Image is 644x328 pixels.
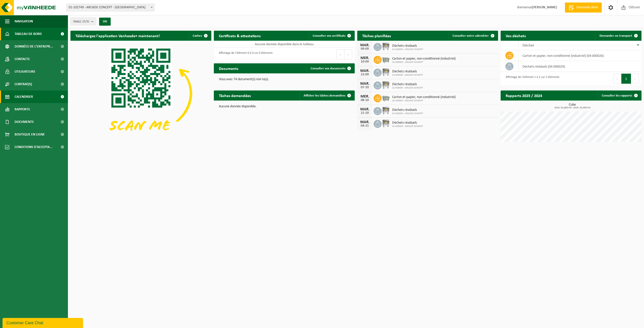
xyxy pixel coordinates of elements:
[307,63,354,73] a: Consulter vos documents
[453,34,489,37] span: Consulter votre calendrier
[519,61,641,72] td: déchets résiduels (04-000029)
[360,60,370,64] div: 10-09
[309,31,354,41] a: Consulter vos certificats
[392,44,423,48] span: Déchets résiduels
[360,95,370,99] div: MER.
[360,43,370,47] div: MAR.
[392,108,423,112] span: Déchets résiduels
[392,82,423,86] span: Déchets résiduels
[392,61,456,64] span: 02-008005 - ARCADE CONCEPT
[15,141,53,153] span: Conditions d'accepta...
[503,73,559,84] div: Affichage de l'élément 1 à 2 sur 2 éléments
[360,124,370,128] div: 04-11
[360,120,370,124] div: MAR.
[532,6,557,9] strong: [PERSON_NAME]
[15,28,42,40] span: Tableau de bord
[15,103,30,116] span: Rapports
[382,93,390,102] img: WB-2500-GAL-GY-01
[304,94,345,97] span: Afficher les tâches demandées
[15,15,33,28] span: Navigation
[360,69,370,73] div: MAR.
[382,81,390,89] img: WB-1100-GAL-GY-04
[392,86,423,89] span: 02-008005 - ARCADE CONCEPT
[599,34,632,37] span: Demander un transport
[392,48,423,51] span: 02-008005 - ARCADE CONCEPT
[214,41,355,48] td: Aucune donnée disponible dans le tableau
[67,4,154,11] span: 01-102749 - ARCADE CONCEPT - LIÈGE
[501,90,547,100] h2: Rapports 2025 / 2024
[522,43,534,48] span: Déchet
[15,65,35,78] span: Utilisateurs
[83,20,89,23] count: (5/5)
[189,31,211,41] button: Cachez
[392,125,423,128] span: 02-008005 - ARCADE CONCEPT
[214,90,256,100] h2: Tâches demandées
[70,41,211,146] img: Download de VHEPlus App
[15,116,34,128] span: Documents
[3,317,84,328] iframe: chat widget
[382,106,390,115] img: WB-1100-GAL-GY-04
[15,53,30,65] span: Contacts
[392,112,423,115] span: 02-008005 - ARCADE CONCEPT
[66,4,154,11] span: 01-102749 - ARCADE CONCEPT - LIÈGE
[392,95,456,99] span: Carton et papier, non-conditionné (industriel)
[382,119,390,128] img: WB-1100-GAL-GY-04
[519,50,641,61] td: carton et papier, non-conditionné (industriel) (04-000026)
[214,31,266,40] h2: Certificats & attestations
[344,50,352,60] button: Next
[15,78,32,90] span: Contrat(s)
[15,128,45,141] span: Boutique en ligne
[360,82,370,86] div: MAR.
[621,74,631,84] button: 1
[70,31,165,40] h2: Téléchargez l'application Vanheede+ maintenant!
[357,31,396,40] h2: Tâches planifiées
[392,74,423,77] span: 02-008005 - ARCADE CONCEPT
[219,105,350,108] p: Aucune donnée disponible.
[360,99,370,102] div: 08-10
[15,90,33,103] span: Calendrier
[313,34,345,37] span: Consulter vos certificats
[392,99,456,102] span: 02-008005 - ARCADE CONCEPT
[336,50,344,60] button: Previous
[565,3,602,13] a: Demande devis
[360,47,370,51] div: 09-09
[598,90,641,101] a: Consulter les rapports
[214,63,243,73] h2: Documents
[392,57,456,61] span: Carton et papier, non-conditionné (industriel)
[15,40,53,53] span: Données de l'entrepr...
[219,78,350,81] p: Vous avez 74 document(s) non lu(s).
[382,55,390,64] img: WB-2500-GAL-GY-01
[503,103,641,109] h3: Cube
[575,5,599,10] span: Demande devis
[360,107,370,111] div: MAR.
[300,90,354,101] a: Afficher les tâches demandées
[595,31,641,41] a: Demander un transport
[392,121,423,125] span: Déchets résiduels
[311,67,345,70] span: Consulter vos documents
[613,74,621,84] button: Previous
[392,70,423,74] span: Déchets résiduels
[631,74,639,84] button: Next
[503,107,641,109] span: 2024: 52,800 m3 - 2025: 43,400 m3
[360,73,370,76] div: 23-09
[449,31,498,41] a: Consulter votre calendrier
[360,86,370,89] div: 07-10
[360,56,370,60] div: MER.
[382,42,390,51] img: WB-1100-GAL-GY-04
[501,31,531,40] h2: Vos déchets
[99,18,111,26] button: OK
[382,68,390,76] img: WB-1100-GAL-GY-04
[70,18,96,25] button: Site(s)(5/5)
[360,111,370,115] div: 21-10
[193,34,202,37] span: Cachez
[216,49,273,60] div: Affichage de l'élément 0 à 0 sur 0 éléments
[73,18,89,25] span: Site(s)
